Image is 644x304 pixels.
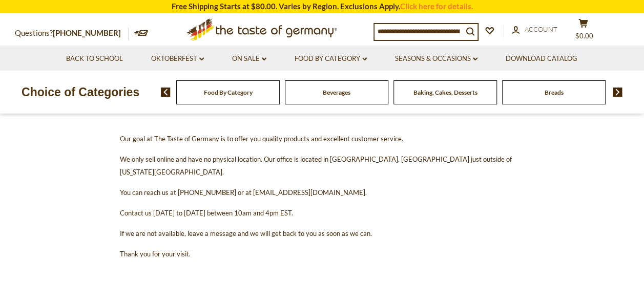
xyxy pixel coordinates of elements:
button: $0.00 [568,18,599,44]
a: Food By Category [204,89,253,96]
img: previous arrow [161,88,171,97]
a: Download Catalog [506,53,577,64]
a: Food By Category [295,53,367,64]
p: Questions? [15,27,129,40]
a: Seasons & Occasions [395,53,477,64]
img: next arrow [613,88,622,97]
span: We only sell online and have no physical location. Our office is located in [GEOGRAPHIC_DATA], [G... [120,155,512,176]
span: Account [525,25,557,33]
a: Breads [545,89,564,96]
a: [PHONE_NUMBER] [53,28,121,37]
a: On Sale [232,53,266,64]
span: $0.00 [575,32,593,40]
span: If we are not available, leave a message and we will get back to you as soon as we can. [120,229,372,237]
a: Back to School [66,53,123,64]
span: Our goal at The Taste of Germany is to offer you quality products and excellent customer service. [120,135,403,143]
a: Baking, Cakes, Desserts [413,89,477,96]
span: Contact us [DATE] to [DATE] between 10am and 4pm EST. [120,209,293,217]
a: Account [512,24,557,35]
span: Thank you for your visit. [120,250,191,258]
a: Beverages [323,89,350,96]
a: Click here for details. [400,2,473,11]
span: You can reach us at [PHONE_NUMBER] or at [EMAIL_ADDRESS][DOMAIN_NAME]. [120,188,367,197]
a: Oktoberfest [151,53,204,64]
